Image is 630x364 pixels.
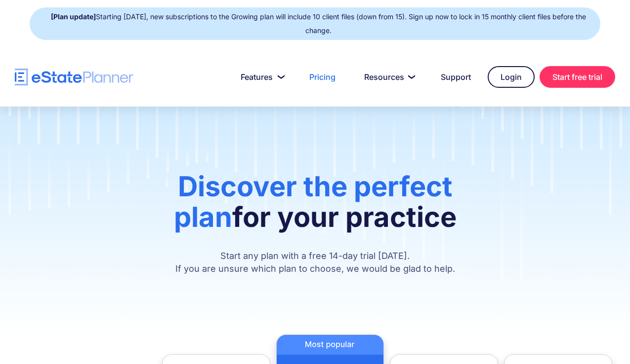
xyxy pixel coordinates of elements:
a: Support [429,67,483,87]
h1: for your practice [141,171,489,242]
a: Features [229,67,293,87]
div: Starting [DATE], new subscriptions to the Growing plan will include 10 client files (down from 15... [40,10,597,37]
a: Login [488,66,535,88]
a: home [15,69,133,86]
p: Start any plan with a free 14-day trial [DATE]. If you are unsure which plan to choose, we would ... [141,250,489,275]
a: Start free trial [540,66,615,88]
a: Resources [352,67,424,87]
strong: [Plan update] [51,12,96,21]
a: Pricing [297,67,347,87]
span: Discover the perfect plan [174,170,453,234]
